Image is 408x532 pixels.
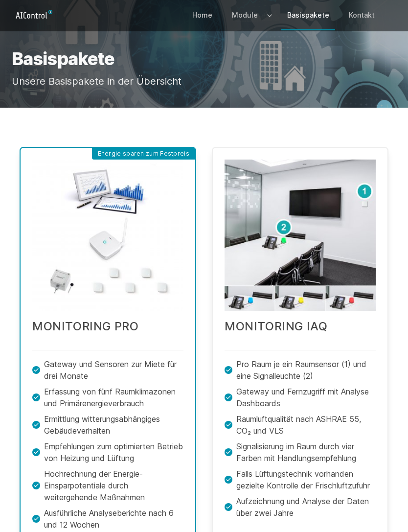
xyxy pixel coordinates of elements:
[225,358,376,382] p: Pro Raum je ein Raumsensor (1) und eine Signalleuchte (2)
[12,49,396,69] h1: Basispakete
[32,468,183,503] p: Hochrechnung der Energie-Einsparpotentiale durch weitergehende Maßnahmen
[281,1,335,29] a: Basispakete
[32,160,183,311] img: MONITORING PRO
[225,468,376,491] p: Falls Lüftungstechnik vorhanden gezielte Kontrolle der Frischluftzufuhr
[225,440,376,464] p: Signalisierung im Raum durch vier Farben mit Handlungsempfehlung
[226,1,264,29] a: Module
[32,319,183,334] h2: MONITORING PRO
[32,507,183,531] p: Ausführliche Analyseberichte nach 6 und 12 Wochen
[32,386,183,409] p: Erfassung von fünf Raumklimazonen und Primärenergieverbrauch
[225,386,376,409] p: Gateway und Fernzugriff mit Analyse Dashboards
[225,413,376,437] p: Raumluftqualität nach ASHRAE 55, CO₂ und VLS
[225,495,376,519] p: Aufzeichnung und Analyse der Daten über zwei Jahre
[264,1,273,29] button: Expand / collapse menu
[12,7,60,23] a: Logo
[225,319,376,334] h2: MONITORING IAQ
[12,74,396,88] p: Unsere Basispakete in der Übersicht
[32,358,183,382] p: Gateway und Sensoren zur Miete für drei Monate
[186,1,218,29] a: Home
[32,440,183,464] p: Empfehlungen zum optimierten Betrieb von Heizung und Lüftung
[225,160,376,311] img: MONITORING IAQ
[92,148,195,160] span: Energie sparen zum Festpreis
[343,1,381,29] a: Kontakt
[32,413,183,437] p: Ermittlung witterungsabhängiges Gebäudeverhalten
